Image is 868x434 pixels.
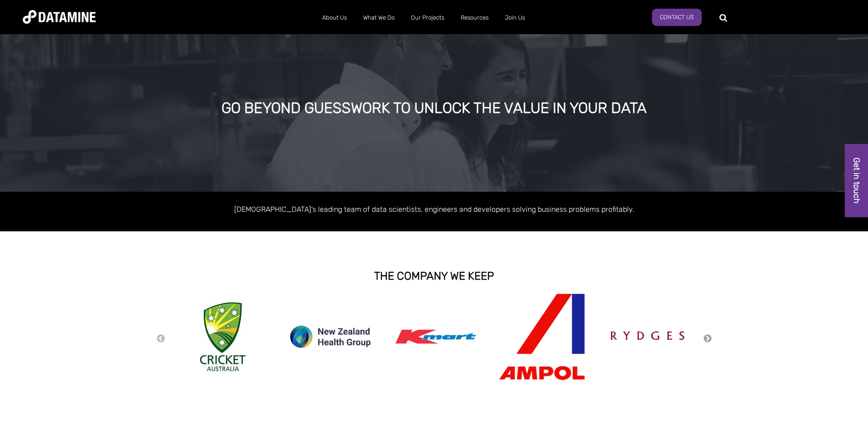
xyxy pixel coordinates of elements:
a: About Us [314,6,355,30]
p: [DEMOGRAPHIC_DATA]'s leading team of data scientists, engineers and developers solving business p... [175,203,694,215]
img: new zealand health group [285,321,376,353]
a: Join Us [497,6,533,30]
img: Kmart logo [390,309,482,364]
a: Our Projects [403,6,452,30]
div: GO BEYOND GUESSWORK TO UNLOCK THE VALUE IN YOUR DATA [98,100,770,117]
img: Cricket Australia [200,302,246,371]
a: Get in touch [845,144,868,217]
img: Datamine [23,10,96,24]
button: Next [703,334,712,344]
strong: THE COMPANY WE KEEP [374,270,494,282]
img: ridges [602,318,693,355]
a: Contact Us [652,9,702,26]
img: ampol-Jun-19-2025-04-02-43-2823-AM [496,293,587,380]
a: What We Do [355,6,403,30]
button: Previous [156,334,165,344]
a: Resources [452,6,497,30]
